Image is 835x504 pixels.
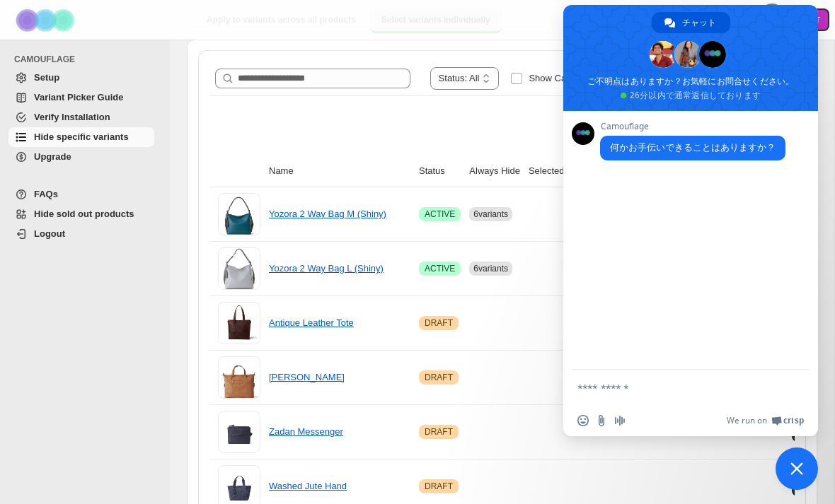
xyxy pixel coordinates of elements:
[8,88,154,107] a: Variant Picker Guide
[8,204,154,224] a: Hide sold out products
[265,156,415,187] th: Name
[269,372,345,382] a: [PERSON_NAME]
[610,141,776,153] span: 何かお手伝いできることはありますか？
[218,356,260,399] img: Zadan Tote
[34,131,129,142] span: Hide specific variants
[465,156,524,187] th: Always Hide
[34,92,123,102] span: Variant Picker Guide
[727,415,767,426] span: We run on
[727,415,804,426] a: We run onCrisp
[8,107,154,127] a: Verify Installation
[776,447,818,490] div: チャットを閉じる
[577,415,589,426] span: 絵文字を挿入
[269,263,384,274] a: Yozora 2 Way Bag L (Shiny)
[425,209,455,220] span: ACTIVE
[34,151,71,162] span: Upgrade
[816,16,821,24] text: T
[269,426,343,437] a: Zadan Messenger
[34,112,110,122] span: Verify Installation
[529,73,683,83] span: Show Camouflage managed products
[34,189,58,199] span: FAQs
[425,263,455,274] span: ACTIVE
[473,264,508,274] span: 6 variants
[783,415,804,426] span: Crisp
[473,209,508,219] span: 6 variants
[34,72,59,83] span: Setup
[808,10,828,30] span: Avatar with initials T
[218,302,260,344] img: Antique Leather Tote
[763,4,781,18] div: 0
[34,209,134,219] span: Hide sold out products
[218,411,260,453] img: Zadan Messenger
[614,415,626,426] span: オーディオメッセージの録音
[415,156,465,187] th: Status
[8,68,154,88] a: Setup
[8,147,154,167] a: Upgrade
[596,415,607,426] span: ファイルを送信
[425,317,453,329] span: DRAFT
[425,426,453,438] span: DRAFT
[425,481,453,492] span: DRAFT
[8,224,154,244] a: Logout
[14,54,160,65] span: CAMOUFLAGE
[425,372,453,383] span: DRAFT
[269,209,386,219] a: Yozora 2 Way Bag M (Shiny)
[8,184,154,204] a: FAQs
[8,127,154,147] a: Hide specific variants
[652,12,730,33] div: チャット
[682,12,716,33] span: チャット
[524,156,651,187] th: Selected/Excluded Countries
[577,382,773,394] textarea: メッセージを作成...
[218,193,260,235] img: Yozora 2 Way Bag M (Shiny)
[34,228,65,239] span: Logout
[269,317,354,328] a: Antique Leather Tote
[218,247,260,290] img: Yozora 2 Way Bag L (Shiny)
[600,122,785,131] span: Camouflage
[11,1,82,40] img: Camouflage
[269,481,347,491] a: Washed Jute Hand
